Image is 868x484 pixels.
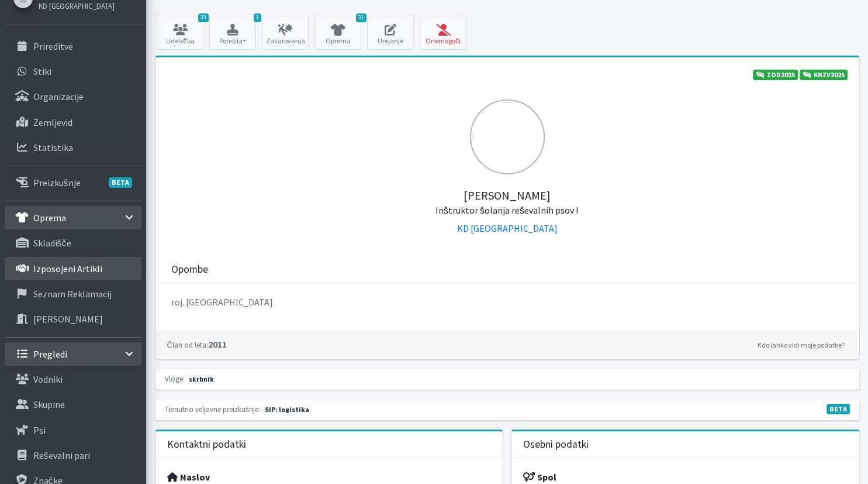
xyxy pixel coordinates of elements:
[33,373,63,385] p: Vodniki
[314,15,361,50] a: 31 Oprema
[356,13,366,22] span: 31
[5,85,141,108] a: Organizacije
[165,404,260,414] small: Trenutno veljavne preizkušnje:
[5,60,141,83] a: Stiki
[5,206,141,229] a: Oprema
[5,231,141,255] a: skladišče
[198,13,209,22] span: 33
[5,282,141,305] a: Seznam reklamacij
[33,288,112,300] p: Seznam reklamacij
[33,348,67,360] p: Pregledi
[33,399,65,410] p: Skupine
[420,15,466,50] button: Onemogoči
[33,212,66,224] p: Oprema
[33,449,90,461] p: Reševalni pari
[33,313,103,325] p: [PERSON_NAME]
[523,438,589,451] h3: Osebni podatki
[262,404,312,415] span: Naslednja preizkušnja: pomlad 2026
[171,263,208,276] h3: Opombe
[33,263,102,274] p: Izposojeni artikli
[167,340,208,349] small: Član od leta:
[171,295,843,309] p: roj. [GEOGRAPHIC_DATA]
[167,471,210,483] strong: Naslov
[33,177,81,188] p: Preizkušnje
[826,404,850,414] span: V fazi razvoja
[800,70,848,80] a: KNZV2025
[367,15,414,50] a: Urejanje
[5,368,141,391] a: Vodniki
[5,393,141,416] a: Skupine
[39,1,115,11] small: KD [GEOGRAPHIC_DATA]
[5,171,141,194] a: PreizkušnjeBETA
[157,15,203,50] a: 33 Udeležba
[33,91,84,102] p: Organizacije
[209,15,256,50] button: 1 Potrdila
[435,204,579,216] small: Inštruktor šolanja reševalnih psov I
[5,418,141,442] a: Psi
[262,15,309,50] a: Zavarovanja
[523,471,556,483] strong: Spol
[33,116,72,128] p: Zemljevid
[33,424,46,436] p: Psi
[5,111,141,134] a: Zemljevid
[755,338,848,352] a: Kdo lahko vidi moje podatke?
[33,142,73,153] p: Statistika
[167,438,246,451] h3: Kontaktni podatki
[33,40,73,52] p: Prireditve
[33,237,71,249] p: skladišče
[33,66,51,77] p: Stiki
[753,70,798,80] a: ZOD2025
[5,307,141,331] a: [PERSON_NAME]
[165,374,185,383] small: Vloge:
[5,136,141,159] a: Statistika
[5,342,141,366] a: Pregledi
[254,13,261,22] span: 1
[5,35,141,58] a: Prireditve
[5,444,141,467] a: Reševalni pari
[167,338,227,350] strong: 2011
[186,374,217,385] span: skrbnik
[5,257,141,280] a: Izposojeni artikli
[457,222,558,234] a: KD [GEOGRAPHIC_DATA]
[167,174,848,217] h5: [PERSON_NAME]
[109,177,132,188] span: BETA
